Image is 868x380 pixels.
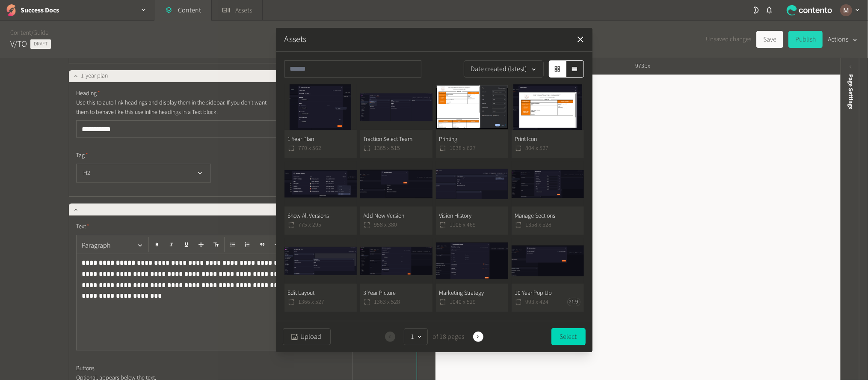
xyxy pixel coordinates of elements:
[283,328,331,345] button: Upload
[404,328,428,345] button: 1
[284,33,307,46] button: Assets
[464,60,544,78] button: Date created (latest)
[551,328,586,345] button: Select
[431,332,465,342] span: of 18 pages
